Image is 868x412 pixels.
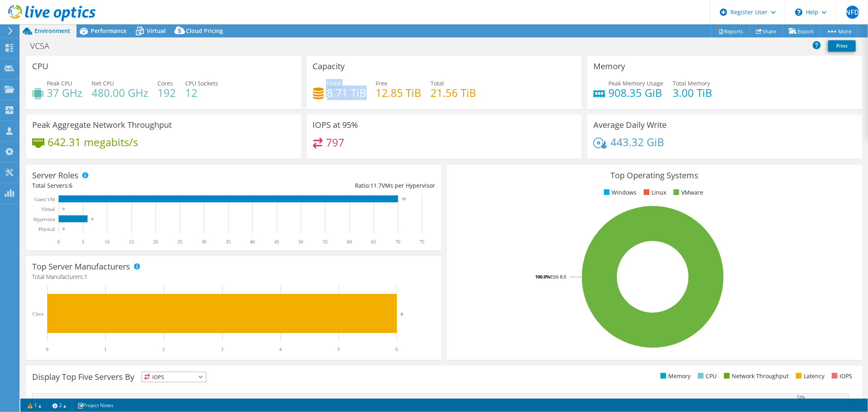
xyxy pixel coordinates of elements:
[371,239,376,245] text: 65
[820,25,858,37] a: More
[783,25,820,37] a: Export
[92,79,114,87] span: Net CPU
[673,79,710,87] span: Total Memory
[91,27,127,35] span: Performance
[370,182,382,189] span: 11.7
[828,40,856,52] a: Print
[431,79,444,87] span: Total
[185,88,218,97] h4: 12
[84,273,87,281] span: 1
[326,138,344,147] h4: 797
[337,346,340,352] text: 5
[420,239,424,245] text: 75
[82,239,84,245] text: 5
[47,88,82,97] h4: 37 GHz
[234,181,435,190] div: Ratio: VMs per Hypervisor
[658,372,691,381] li: Memory
[673,88,712,97] h4: 3.00 TiB
[830,372,852,381] li: IOPS
[157,88,176,97] h4: 192
[221,346,223,352] text: 3
[147,27,166,35] span: Virtual
[57,239,60,245] text: 0
[63,227,65,231] text: 0
[274,239,279,245] text: 45
[671,188,703,197] li: VMware
[396,239,400,245] text: 70
[177,239,182,245] text: 25
[226,239,231,245] text: 35
[42,206,55,212] text: Virtual
[722,372,789,381] li: Network Throughput
[69,182,72,189] span: 6
[250,239,255,245] text: 40
[26,42,62,50] h1: VCSA
[38,226,55,232] text: Physical
[711,25,750,37] a: Reports
[347,239,352,245] text: 60
[327,79,341,87] span: Used
[327,88,367,97] h4: 8.71 TiB
[105,239,109,245] text: 10
[608,79,663,87] span: Peak Memory Usage
[696,372,717,381] li: CPU
[610,138,664,147] h4: 443.32 GiB
[92,88,148,97] h4: 480.00 GHz
[201,239,206,245] text: 30
[153,239,158,245] text: 20
[32,171,79,180] h3: Server Roles
[186,27,223,35] span: Cloud Pricing
[32,121,172,129] h3: Peak Aggregate Network Throughput
[48,138,138,147] h4: 642.31 megabits/s
[32,181,234,190] div: Total Servers:
[846,6,859,19] span: NFD
[794,372,824,381] li: Latency
[22,400,47,410] a: 1
[46,346,48,352] text: 0
[593,121,667,129] h3: Average Daily Write
[535,274,550,280] tspan: 100.0%
[35,27,70,35] span: Environment
[795,9,802,16] svg: \n
[550,274,566,280] tspan: ESXi 8.0
[323,239,328,245] text: 55
[376,79,388,87] span: Free
[162,346,165,352] text: 2
[298,239,303,245] text: 50
[47,79,72,87] span: Peak CPU
[35,197,55,202] text: Guest VM
[33,217,55,222] text: Hypervisor
[642,188,666,197] li: Linux
[750,25,783,37] a: Share
[92,217,94,221] text: 6
[602,188,636,197] li: Windows
[593,62,625,71] h3: Memory
[376,88,422,97] h4: 12.85 TiB
[32,272,435,281] h4: Total Manufacturers:
[797,394,805,399] text: 72%
[72,400,119,410] a: Project Notes
[32,262,130,271] h3: Top Server Manufacturers
[431,88,477,97] h4: 21.56 TiB
[402,197,406,201] text: 70
[396,346,398,352] text: 6
[63,207,65,211] text: 0
[401,311,403,316] text: 6
[279,346,282,352] text: 4
[313,62,345,71] h3: Capacity
[185,79,218,87] span: CPU Sockets
[33,311,44,317] text: Cisco
[32,62,48,71] h3: CPU
[129,239,134,245] text: 15
[313,121,359,129] h3: IOPS at 95%
[608,88,663,97] h4: 908.35 GiB
[142,372,206,382] span: IOPS
[157,79,173,87] span: Cores
[47,400,72,410] a: 2
[104,346,107,352] text: 1
[453,171,856,180] h3: Top Operating Systems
